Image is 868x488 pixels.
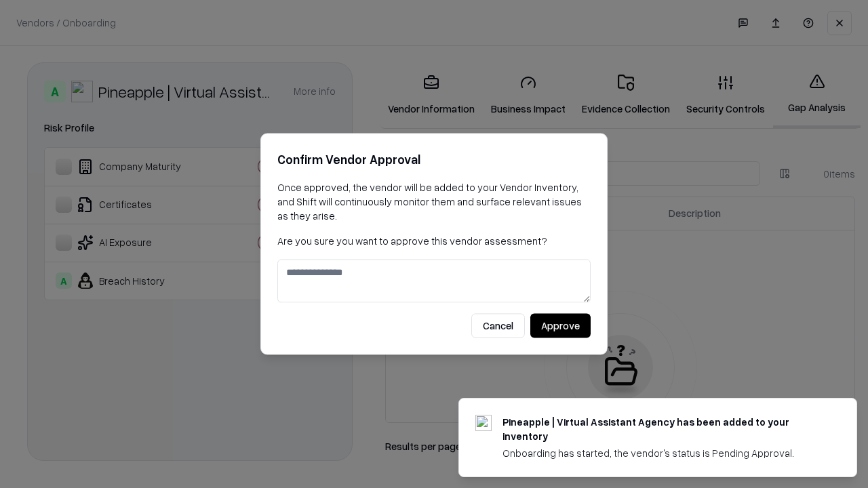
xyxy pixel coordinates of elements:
button: Approve [530,314,591,338]
button: Cancel [471,314,525,338]
h2: Confirm Vendor Approval [277,150,591,169]
div: Onboarding has started, the vendor's status is Pending Approval. [502,446,824,460]
p: Once approved, the vendor will be added to your Vendor Inventory, and Shift will continuously mon... [277,180,591,223]
img: trypineapple.com [475,415,492,431]
div: Pineapple | Virtual Assistant Agency has been added to your inventory [502,415,824,443]
p: Are you sure you want to approve this vendor assessment? [277,234,591,248]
